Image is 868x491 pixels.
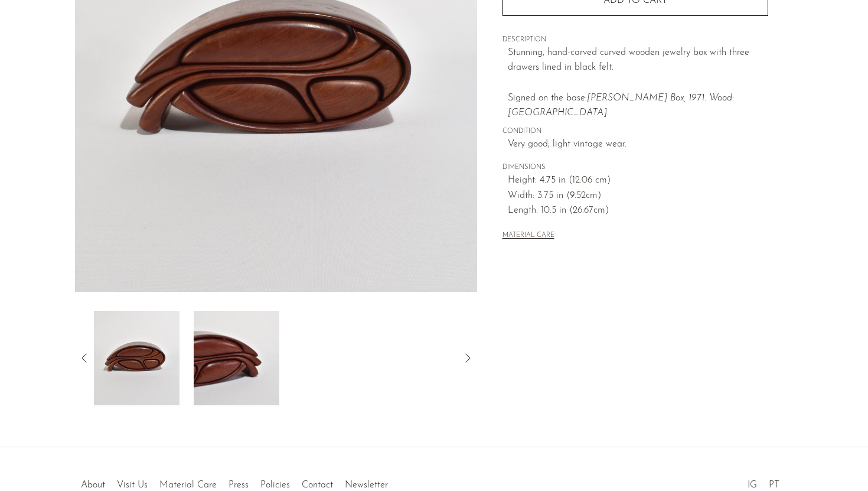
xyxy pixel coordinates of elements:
span: Very good; light vintage wear. [508,137,768,152]
span: CONDITION [502,126,768,137]
span: Length: 10.5 in (26.67cm) [508,203,768,219]
em: [PERSON_NAME] Box, 1971. Wood: [GEOGRAPHIC_DATA]. [508,93,734,118]
a: IG [748,480,757,490]
img: Curved Handcrafted Jewelry Box [94,311,180,405]
a: Visit Us [117,480,148,490]
img: Curved Handcrafted Jewelry Box [194,311,279,405]
span: Width: 3.75 in (9.52cm) [508,188,768,204]
a: Press [229,480,249,490]
a: Policies [260,480,290,490]
a: About [81,480,105,490]
span: DIMENSIONS [502,162,768,173]
button: MATERIAL CARE [502,232,554,240]
a: Contact [302,480,333,490]
span: Height: 4.75 in (12.06 cm) [508,173,768,188]
p: Stunning, hand-carved curved wooden jewelry box with three drawers lined in black felt. Signed on... [508,45,768,121]
a: Material Care [159,480,217,490]
span: DESCRIPTION [502,35,768,45]
a: PT [769,480,779,490]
